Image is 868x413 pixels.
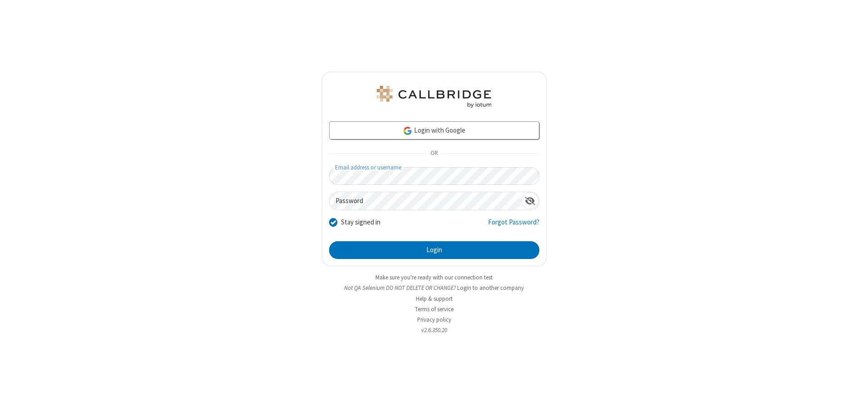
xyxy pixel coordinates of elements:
input: Password [330,192,521,210]
a: Help & support [416,295,453,303]
a: Forgot Password? [488,217,539,234]
img: google-icon.png [403,126,413,136]
li: v2.6.350.20 [322,326,547,334]
img: QA Selenium DO NOT DELETE OR CHANGE [375,86,493,108]
a: Privacy policy [417,316,451,323]
input: Email address or username [329,167,539,185]
button: Login to another company [457,284,524,292]
label: Stay signed in [341,217,380,228]
a: Make sure you're ready with our connection test [375,274,493,281]
a: Terms of service [415,305,454,313]
button: Login [329,241,539,259]
div: Show password [521,192,539,209]
a: Login with Google [329,121,539,139]
span: OR [427,147,441,160]
li: Not QA Selenium DO NOT DELETE OR CHANGE? [322,284,547,292]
